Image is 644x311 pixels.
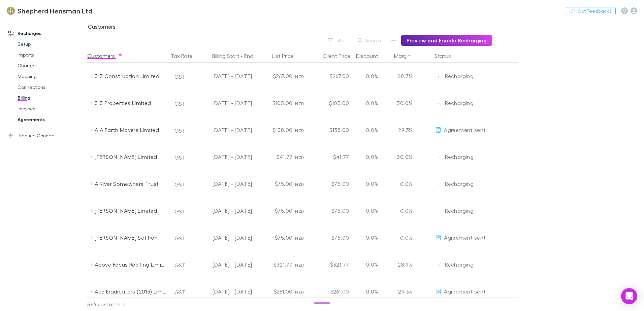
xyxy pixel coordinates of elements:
[352,197,392,224] div: 0.0%
[435,208,442,215] img: Recharging
[11,93,91,103] a: Billing
[352,251,392,278] div: 0.0%
[395,99,412,107] p: 30.0%
[255,170,295,197] div: $75.00
[395,207,412,215] p: 0.0%
[197,63,252,90] div: [DATE] - [DATE]
[445,180,474,187] span: Recharging
[212,49,261,63] button: Billing Start - End
[11,103,91,114] a: Invoices
[435,73,442,80] img: Recharging
[11,60,91,71] a: Charges
[255,143,295,170] div: $41.77
[444,234,486,241] span: Agreement sent
[566,7,616,15] button: Got Feedback?
[325,36,350,44] button: Filter
[445,73,474,79] span: Recharging
[435,100,442,107] img: Recharging
[197,278,252,305] div: [DATE] - [DATE]
[197,197,252,224] div: [DATE] - [DATE]
[295,101,304,106] span: NZD
[435,181,442,188] img: Recharging
[95,197,166,224] div: [PERSON_NAME] Limited
[311,224,352,251] div: $75.00
[445,207,474,214] span: Recharging
[1,28,91,39] a: Recharges
[88,23,116,32] span: Customers
[171,206,189,217] button: GST
[171,287,189,298] button: GST
[3,3,96,19] a: Shepherd Hensman Ltd
[255,197,295,224] div: $75.00
[352,63,392,90] div: 0.0%
[445,261,474,268] span: Recharging
[95,170,166,197] div: A River Somewhere Trust
[395,153,412,161] p: 30.0%
[395,72,412,80] p: 28.7%
[352,278,392,305] div: 0.0%
[395,261,412,269] p: 28.9%
[444,127,486,133] span: Agreement sent
[197,143,252,170] div: [DATE] - [DATE]
[11,82,91,93] a: Connections
[352,170,392,197] div: 0.0%
[352,116,392,143] div: 0.0%
[1,130,91,141] a: Practice Connect
[395,180,412,188] p: 0.0%
[295,209,304,214] span: NZD
[171,49,200,63] div: Tax Rate
[7,7,15,15] img: Shepherd Hensman Ltd's Logo
[95,90,166,116] div: 313 Properties Limited
[395,126,412,134] p: 29.3%
[311,251,352,278] div: $321.77
[95,143,166,170] div: [PERSON_NAME] Limited
[295,263,304,268] span: NZD
[295,182,304,187] span: NZD
[171,233,189,244] button: GST
[11,114,91,125] a: Agreements
[295,74,304,79] span: NZD
[87,170,521,197] div: A River Somewhere TrustGST[DATE] - [DATE]$75.00NZD$75.000.0%0.0%EditRechargingRecharging
[445,153,474,160] span: Recharging
[394,49,419,63] button: Margin
[311,143,352,170] div: $41.77
[87,63,521,90] div: 313 Construction LimitedGST[DATE] - [DATE]$267.00NZD$267.000.0%28.7%EditRechargingRecharging
[255,90,295,116] div: $105.00
[435,262,442,269] img: Recharging
[444,288,486,295] span: Agreement sent
[255,251,295,278] div: $321.77
[255,278,295,305] div: $261.00
[87,90,521,116] div: 313 Properties LimitedGST[DATE] - [DATE]$105.00NZD$105.000.0%30.0%EditRechargingRecharging
[352,143,392,170] div: 0.0%
[95,278,166,305] div: Ace Eradicators (2013) Limited
[395,287,412,296] p: 29.3%
[95,116,166,143] div: A A Earth Movers Limited
[311,278,352,305] div: $261.00
[171,125,189,136] button: GST
[171,152,189,163] button: GST
[295,155,304,160] span: NZD
[356,49,386,63] button: Discount
[197,224,252,251] div: [DATE] - [DATE]
[95,63,166,90] div: 313 Construction Limited
[352,224,392,251] div: 0.0%
[311,170,352,197] div: $75.00
[255,224,295,251] div: $75.00
[11,39,91,49] a: Setup
[87,278,521,305] div: Ace Eradicators (2013) LimitedGST[DATE] - [DATE]$261.00NZD$261.000.0%29.3%EditAgreement sent
[197,116,252,143] div: [DATE] - [DATE]
[197,90,252,116] div: [DATE] - [DATE]
[171,260,189,271] button: GST
[18,7,92,15] h3: Shepherd Hensman Ltd
[255,63,295,90] div: $267.00
[87,49,123,63] button: Customers
[445,100,474,106] span: Recharging
[95,224,166,251] div: [PERSON_NAME] Saffron
[87,197,521,224] div: [PERSON_NAME] LimitedGST[DATE] - [DATE]$75.00NZD$75.000.0%0.0%EditRechargingRecharging
[197,170,252,197] div: [DATE] - [DATE]
[323,49,358,63] button: Client Price
[352,90,392,116] div: 0.0%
